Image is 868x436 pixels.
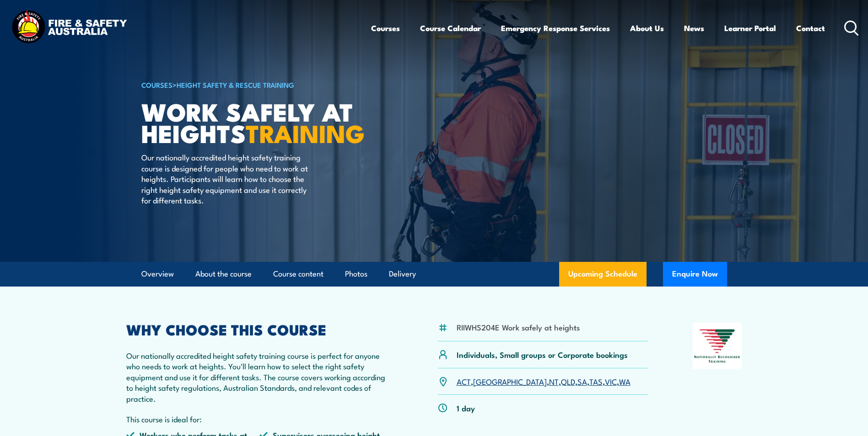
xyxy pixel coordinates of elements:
a: About the course [195,262,252,286]
a: Photos [345,262,367,286]
strong: TRAINING [246,113,365,151]
button: Enquire Now [663,262,727,287]
a: Overview [141,262,174,286]
img: Nationally Recognised Training logo. [693,323,742,369]
a: Course Calendar [420,16,481,40]
a: ACT [457,376,471,387]
a: NT [549,376,559,387]
p: , , , , , , , [457,376,631,387]
a: Height Safety & Rescue Training [177,80,294,90]
a: Upcoming Schedule [559,262,647,287]
p: Our nationally accredited height safety training course is perfect for anyone who needs to work a... [126,350,394,404]
p: Our nationally accredited height safety training course is designed for people who need to work a... [141,152,308,205]
a: Contact [796,16,825,40]
a: Emergency Response Services [501,16,610,40]
h1: Work Safely at Heights [141,101,367,143]
p: Individuals, Small groups or Corporate bookings [457,349,628,360]
a: TAS [589,376,603,387]
h2: WHY CHOOSE THIS COURSE [126,323,394,335]
a: About Us [630,16,664,40]
a: [GEOGRAPHIC_DATA] [473,376,547,387]
a: Courses [371,16,400,40]
p: 1 day [457,403,475,413]
h6: > [141,79,367,90]
a: WA [619,376,631,387]
a: QLD [561,376,575,387]
a: COURSES [141,80,173,90]
a: Delivery [389,262,416,286]
a: VIC [605,376,617,387]
a: Course content [273,262,323,286]
a: News [684,16,704,40]
li: RIIWHS204E Work safely at heights [457,322,580,332]
a: Learner Portal [724,16,776,40]
a: SA [577,376,587,387]
p: This course is ideal for: [126,414,394,424]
